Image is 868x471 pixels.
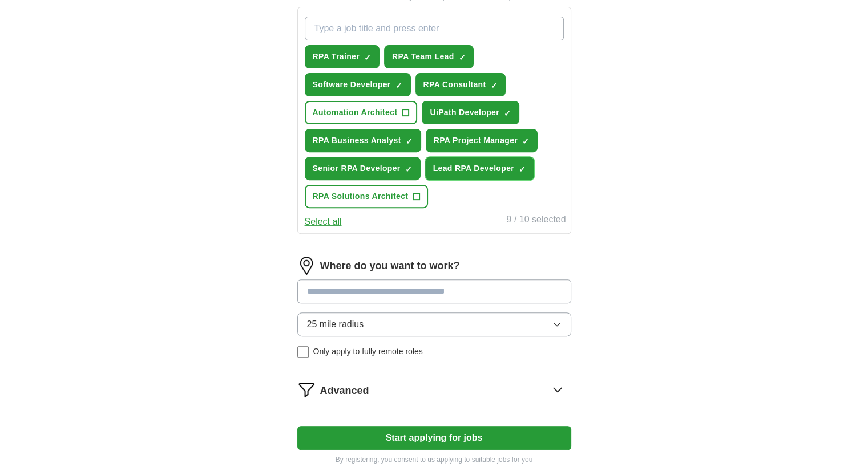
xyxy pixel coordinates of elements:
button: 25 mile radius [297,312,571,336]
img: location.png [297,257,316,275]
p: By registering, you consent to us applying to suitable jobs for you [297,454,571,465]
span: RPA Solutions Architect [313,190,409,202]
span: ✓ [364,53,371,62]
span: RPA Consultant [423,79,486,91]
button: Lead RPA Developer✓ [425,157,534,180]
span: ✓ [522,137,529,146]
span: Automation Architect [313,107,398,119]
span: ✓ [406,137,413,146]
span: ✓ [395,81,402,90]
span: ✓ [405,165,412,174]
span: Senior RPA Developer [313,163,401,174]
span: Advanced [320,383,369,399]
label: Where do you want to work? [320,258,460,274]
span: Only apply to fully remote roles [313,346,423,358]
button: Start applying for jobs [297,426,571,450]
span: ✓ [458,53,465,62]
img: filter [297,380,316,399]
span: RPA Team Lead [392,51,454,63]
span: Software Developer [313,79,391,91]
span: ✓ [490,81,497,90]
button: RPA Consultant✓ [415,73,506,96]
span: RPA Trainer [313,51,360,63]
button: RPA Solutions Architect [305,185,429,208]
span: UiPath Developer [430,107,499,119]
span: ✓ [519,165,526,174]
button: RPA Team Lead✓ [384,45,474,68]
span: RPA Business Analyst [313,135,401,147]
div: 9 / 10 selected [506,213,566,229]
input: Only apply to fully remote roles [297,346,309,358]
span: ✓ [504,109,511,118]
button: RPA Business Analyst✓ [305,129,421,152]
button: Select all [305,215,342,229]
button: UiPath Developer✓ [422,101,519,124]
button: Software Developer✓ [305,73,411,96]
span: 25 mile radius [307,318,364,331]
button: Senior RPA Developer✓ [305,157,421,180]
button: Automation Architect [305,101,418,124]
span: RPA Project Manager [434,135,518,147]
input: Type a job title and press enter [305,17,564,40]
span: Lead RPA Developer [433,163,514,174]
button: RPA Trainer✓ [305,45,380,68]
button: RPA Project Manager✓ [426,129,538,152]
